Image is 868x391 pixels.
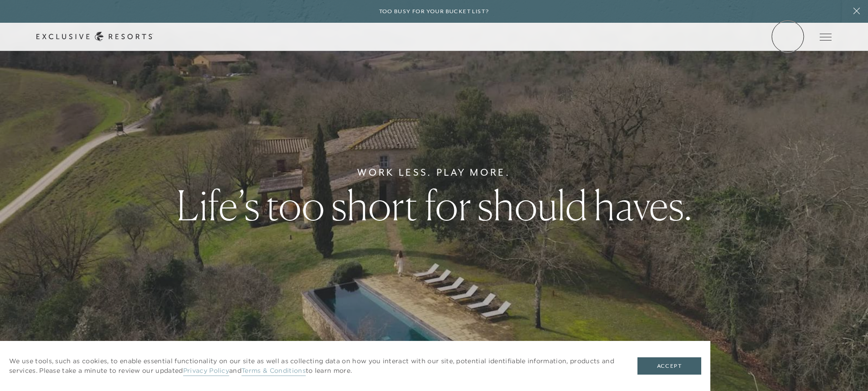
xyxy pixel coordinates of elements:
[379,7,489,16] h6: Too busy for your bucket list?
[357,165,511,180] h6: Work Less. Play More.
[9,356,619,376] p: We use tools, such as cookies, to enable essential functionality on our site as well as collectin...
[637,357,701,375] button: Accept
[183,366,229,376] a: Privacy Policy
[820,34,832,40] button: Open navigation
[241,366,306,376] a: Terms & Conditions
[176,185,692,226] h1: Life’s too short for should haves.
